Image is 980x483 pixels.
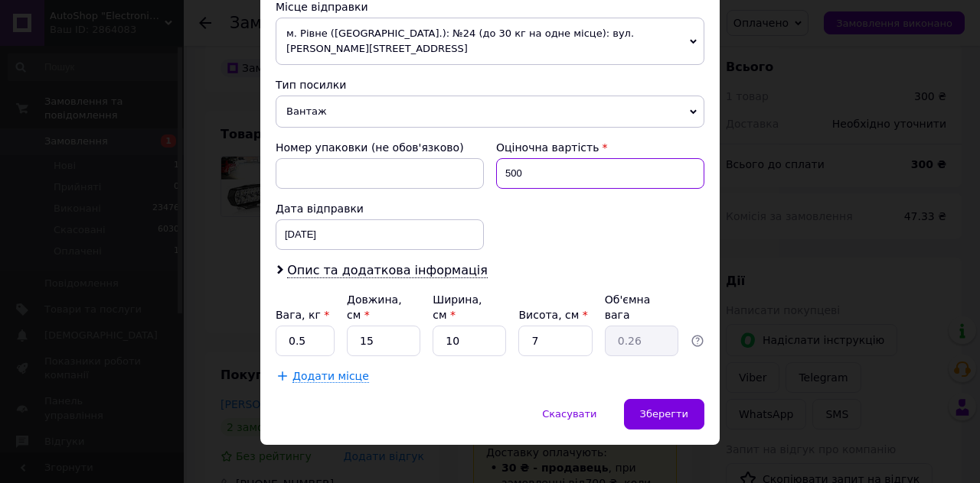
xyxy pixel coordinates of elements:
[518,309,587,321] label: Висота, см
[496,140,704,155] div: Оціночна вартість
[276,201,484,216] div: Дата відправки
[287,263,488,278] span: Опис та додаткова інформація
[276,96,704,128] span: Вантаж
[276,79,346,91] span: Тип посилки
[542,408,596,420] span: Скасувати
[292,370,369,383] span: Додати місце
[276,309,329,321] label: Вага, кг
[276,140,484,155] div: Номер упаковки (не обов'язково)
[433,293,482,321] label: Ширина, см
[640,408,688,420] span: Зберегти
[347,293,402,321] label: Довжина, см
[276,18,704,65] span: м. Рівне ([GEOGRAPHIC_DATA].): №24 (до 30 кг на одне місце): вул. [PERSON_NAME][STREET_ADDRESS]
[605,292,678,323] div: Об'ємна вага
[276,1,368,13] span: Місце відправки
